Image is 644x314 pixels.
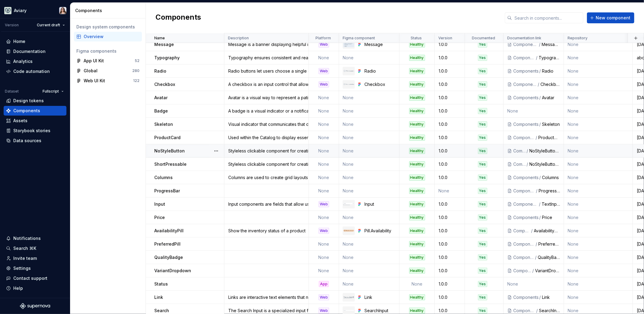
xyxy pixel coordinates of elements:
[478,55,487,61] div: Yes
[84,34,139,40] div: Overview
[542,294,560,300] div: Link
[564,251,633,264] td: None
[319,81,329,87] div: Web
[539,294,542,300] div: /
[135,58,139,63] div: 52
[154,294,163,300] p: Link
[435,281,464,287] div: 1.0.0
[478,254,487,260] div: Yes
[542,95,560,101] div: Avatar
[409,95,425,101] div: Healthy
[339,118,399,131] td: None
[4,263,66,273] a: Settings
[154,41,174,47] p: Message
[319,68,329,74] div: Web
[535,268,560,274] div: VariantDropdown
[13,108,40,114] div: Components
[4,67,66,76] a: Code automation
[76,24,139,30] div: Design system components
[542,175,560,181] div: Columns
[319,294,329,300] div: Web
[319,201,329,207] div: Web
[538,201,542,207] div: /
[309,144,339,158] td: None
[435,268,464,274] div: 1.0.0
[539,55,560,61] div: Typography
[596,15,630,21] span: New component
[568,36,588,41] p: Repository
[339,251,399,264] td: None
[228,36,249,41] p: Description
[225,41,308,47] div: Message is a banner displaying helpful information for a task on the page, or something that requ...
[309,104,339,118] td: None
[435,308,464,314] div: 1.0.0
[478,175,487,181] div: Yes
[435,294,464,300] div: 1.0.0
[364,201,396,207] div: Input
[13,255,37,261] div: Invite team
[478,68,487,74] div: Yes
[154,108,168,114] p: Badge
[435,148,464,154] div: 1.0.0
[507,36,541,41] p: Documentation link
[225,135,308,141] div: Used within the Catalog to display essential information about a product in a concise and visuall...
[538,135,560,141] div: ProductCard
[478,201,487,207] div: Yes
[364,308,396,314] div: SearchInput
[537,81,540,87] div: /
[513,55,535,61] div: Components
[531,228,534,234] div: /
[225,81,308,87] div: A checkbox is an input control that allows a user to select one or more options from a number of ...
[343,41,354,47] img: Message
[309,211,339,224] td: None
[513,201,538,207] div: Components
[538,41,542,47] div: /
[319,308,329,314] div: Web
[319,281,329,287] div: App
[530,148,560,154] div: NoStyleButton/ShortPressable
[478,108,487,114] div: Yes
[339,171,399,184] td: None
[435,184,465,198] td: None
[435,81,464,87] div: 1.0.0
[435,228,464,234] div: 1.0.0
[319,228,329,234] div: Web
[564,51,633,64] td: None
[339,237,399,251] td: None
[513,41,538,47] div: Components
[587,12,634,23] button: New component
[309,118,339,131] td: None
[564,237,633,251] td: None
[309,158,339,171] td: None
[5,23,19,28] div: Version
[40,87,66,96] button: Fullscript
[74,76,142,86] a: Web UI Kit122
[4,126,66,136] a: Storybook stories
[564,264,633,277] td: None
[409,121,425,127] div: Healthy
[84,58,104,64] div: App UI Kit
[339,51,399,64] td: None
[512,12,583,23] input: Search in components...
[513,161,526,167] div: Components
[409,201,425,207] div: Healthy
[409,175,425,181] div: Healthy
[4,96,66,106] a: Design tokens
[76,48,139,54] div: Figma components
[513,228,531,234] div: Components
[154,188,180,194] p: ProgressBar
[478,41,487,47] div: Yes
[154,68,166,74] p: Radio
[435,41,464,47] div: 1.0.0
[13,235,41,241] div: Notifications
[534,254,538,260] div: /
[513,214,539,221] div: Components
[364,41,396,47] div: Message
[539,188,560,194] div: ProgressBar
[309,171,339,184] td: None
[478,308,487,314] div: Yes
[564,184,633,198] td: None
[225,294,308,300] div: Links are interactive text elements that navigate users to other pages, views, or resources.
[154,228,184,234] p: AvailabilityPill
[542,201,560,207] div: TextInput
